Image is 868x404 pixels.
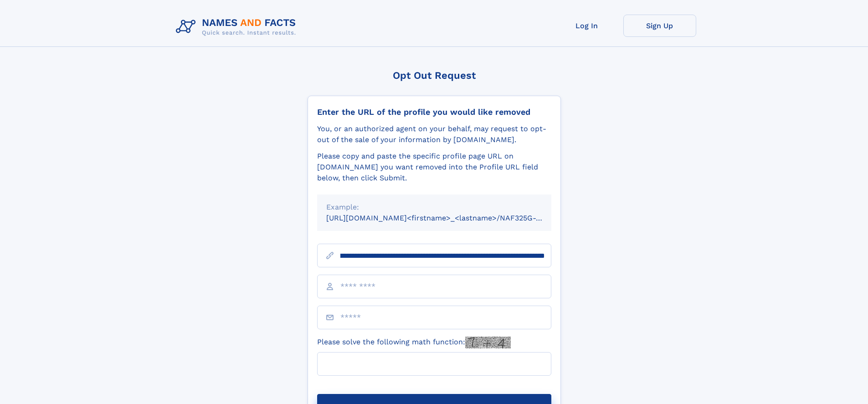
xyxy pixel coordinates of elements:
[623,15,696,37] a: Sign Up
[317,151,551,184] div: Please copy and paste the specific profile page URL on [DOMAIN_NAME] you want removed into the Pr...
[326,202,542,213] div: Example:
[317,123,551,145] div: You, or an authorized agent on your behalf, may request to opt-out of the sale of your informatio...
[317,107,551,117] div: Enter the URL of the profile you would like removed
[317,337,511,348] label: Please solve the following math function:
[172,15,303,39] img: Logo Names and Facts
[550,15,623,37] a: Log In
[308,70,561,81] div: Opt Out Request
[326,214,569,222] small: [URL][DOMAIN_NAME]<firstname>_<lastname>/NAF325G-xxxxxxxx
